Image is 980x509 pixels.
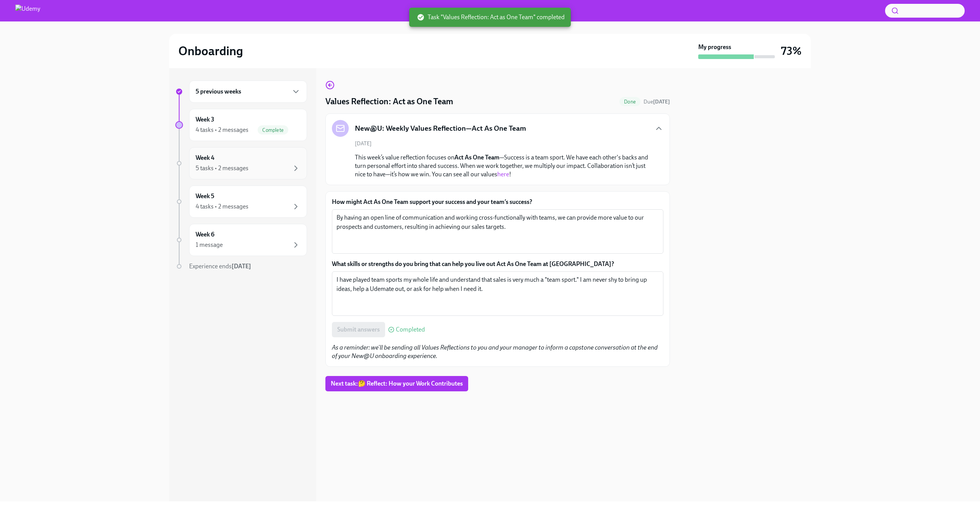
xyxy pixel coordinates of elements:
[644,99,670,105] span: Due
[781,44,802,58] h3: 73%
[396,327,425,333] span: Completed
[196,202,248,211] div: 4 tasks • 2 messages
[196,241,223,249] div: 1 message
[175,109,307,141] a: Week 34 tasks • 2 messagesComplete
[336,213,659,250] textarea: By having an open line of communication and working cross-functionally with teams, we can provide...
[175,224,307,256] a: Week 61 message
[175,186,307,218] a: Week 54 tasks • 2 messages
[325,96,453,107] h4: Values Reflection: Act as One Team
[258,127,288,133] span: Complete
[454,154,500,161] strong: Act As One Team
[619,99,640,105] span: Done
[417,13,565,21] span: Task "Values Reflection: Act as One Team" completed
[698,43,731,51] strong: My progress
[644,98,670,105] span: September 16th, 2025 10:00
[332,344,658,360] em: As a reminder: we'll be sending all Values Reflections to you and your manager to inform a capsto...
[355,123,526,133] h5: New@U: Weekly Values Reflection—Act As One Team
[196,126,248,134] div: 4 tasks • 2 messages
[189,80,307,103] div: 5 previous weeks
[196,154,214,162] h6: Week 4
[232,263,251,270] strong: [DATE]
[355,153,651,179] p: This week’s value reflection focuses on —Success is a team sport. We have each other's backs and ...
[336,275,659,312] textarea: I have played team sports my whole life and understand that sales is very much a "team sport." I ...
[332,198,663,206] label: How might Act As One Team support your success and your team’s success?
[15,5,40,17] img: Udemy
[331,380,463,387] span: Next task : 🤔 Reflect: How your Work Contributes
[196,115,214,124] h6: Week 3
[325,376,468,391] button: Next task:🤔 Reflect: How your Work Contributes
[653,99,670,105] strong: [DATE]
[196,192,214,200] h6: Week 5
[196,164,248,172] div: 5 tasks • 2 messages
[175,147,307,179] a: Week 45 tasks • 2 messages
[189,263,251,270] span: Experience ends
[497,171,509,178] a: here
[178,43,243,59] h2: Onboarding
[196,230,214,239] h6: Week 6
[355,140,372,147] span: [DATE]
[196,87,241,96] h6: 5 previous weeks
[332,260,663,268] label: What skills or strengths do you bring that can help you live out Act As One Team at [GEOGRAPHIC_D...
